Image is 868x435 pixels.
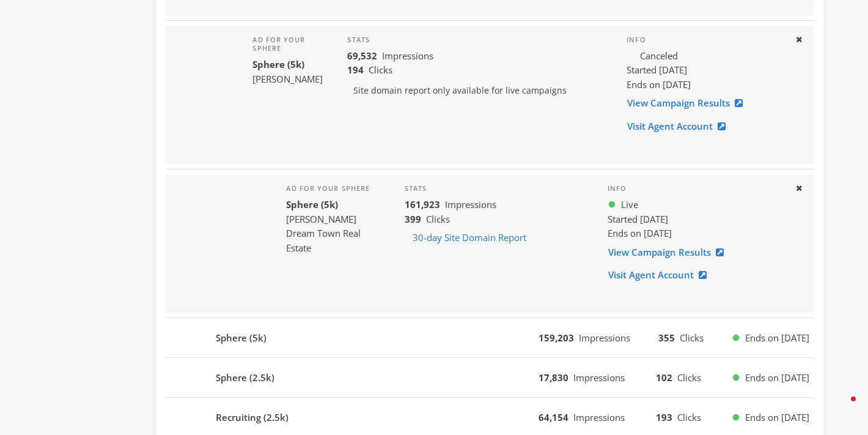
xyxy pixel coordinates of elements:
[382,50,433,62] span: Impressions
[405,226,534,249] button: 30-day Site Domain Report
[405,213,421,225] b: 399
[573,371,625,384] span: Impressions
[286,226,385,255] div: Dream Town Real Estate
[369,64,392,76] span: Clicks
[166,403,814,432] button: Recruiting (2.5k)64,154Impressions193ClicksEnds on [DATE]
[627,78,691,91] span: Ends on [DATE]
[608,184,785,193] h4: Info
[608,264,715,286] a: Visit Agent Account
[745,411,809,425] span: Ends on [DATE]
[539,332,574,344] b: 159,203
[579,332,630,344] span: Impressions
[539,371,568,384] b: 17,830
[627,92,751,114] a: View Campaign Results
[252,58,304,70] b: Sphere (5k)
[347,50,377,62] b: 69,532
[216,411,289,425] b: Recruiting (2.5k)
[166,363,814,392] button: Sphere (2.5k)17,830Impressions102ClicksEnds on [DATE]
[656,371,672,384] b: 102
[286,198,338,210] b: Sphere (5k)
[608,227,672,239] span: Ends on [DATE]
[621,198,638,212] span: Live
[608,241,732,264] a: View Campaign Results
[627,63,785,77] div: Started [DATE]
[539,411,568,423] b: 64,154
[347,64,364,76] b: 194
[347,78,607,103] p: Site domain report only available for live campaigns
[656,411,672,423] b: 193
[405,198,440,210] b: 161,923
[426,213,450,225] span: Clicks
[640,49,678,63] span: Canceled
[286,212,385,226] div: [PERSON_NAME]
[347,35,607,44] h4: Stats
[445,198,496,210] span: Impressions
[573,411,625,423] span: Impressions
[252,35,328,53] h4: Ad for your sphere
[745,371,809,385] span: Ends on [DATE]
[252,72,328,86] div: [PERSON_NAME]
[216,371,274,385] b: Sphere (2.5k)
[745,331,809,345] span: Ends on [DATE]
[680,332,704,344] span: Clicks
[677,411,701,423] span: Clicks
[216,331,267,345] b: Sphere (5k)
[608,212,785,226] div: Started [DATE]
[658,332,675,344] b: 355
[166,323,814,352] button: Sphere (5k)159,203Impressions355ClicksEnds on [DATE]
[677,371,701,384] span: Clicks
[627,115,734,138] a: Visit Agent Account
[627,35,785,44] h4: Info
[286,184,385,193] h4: Ad for your sphere
[405,184,588,193] h4: Stats
[826,393,856,423] iframe: Intercom live chat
